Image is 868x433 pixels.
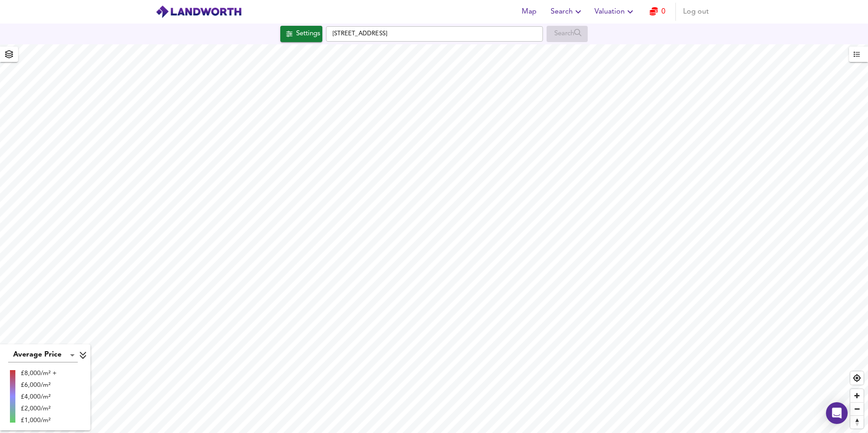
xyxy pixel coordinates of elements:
div: Open Intercom Messenger [826,402,848,424]
span: Search [551,5,584,18]
div: £8,000/m² + [21,369,57,378]
a: 0 [650,5,665,18]
div: Settings [296,28,320,40]
button: 0 [643,3,672,21]
button: Settings [280,26,322,42]
button: Valuation [591,3,639,21]
div: £6,000/m² [21,381,57,390]
span: Log out [683,5,709,18]
button: Zoom out [850,402,863,415]
span: Reset bearing to north [850,416,863,428]
button: Reset bearing to north [850,415,863,428]
button: Find my location [850,371,863,385]
div: £2,000/m² [21,404,57,413]
span: Map [518,5,540,18]
div: £1,000/m² [21,416,57,425]
img: logo [156,5,242,19]
div: Enable a Source before running a Search [547,26,588,42]
button: Search [547,3,587,21]
div: £4,000/m² [21,392,57,401]
button: Map [514,3,543,21]
div: Average Price [8,348,78,362]
input: Enter a location... [326,26,543,42]
div: Click to configure Search Settings [280,26,322,42]
button: Log out [679,3,712,21]
button: Zoom in [850,389,863,402]
span: Valuation [594,5,636,18]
